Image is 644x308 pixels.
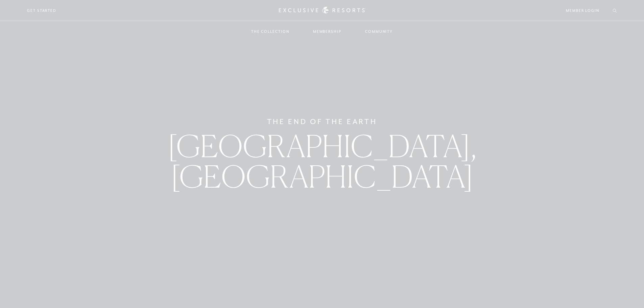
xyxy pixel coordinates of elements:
a: Membership [306,22,348,41]
a: The Collection [244,22,296,41]
h6: The End of the Earth [267,116,377,127]
span: [GEOGRAPHIC_DATA], [GEOGRAPHIC_DATA] [168,127,476,195]
a: Member Login [566,7,599,14]
a: Community [358,22,400,41]
a: Get Started [27,7,56,14]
